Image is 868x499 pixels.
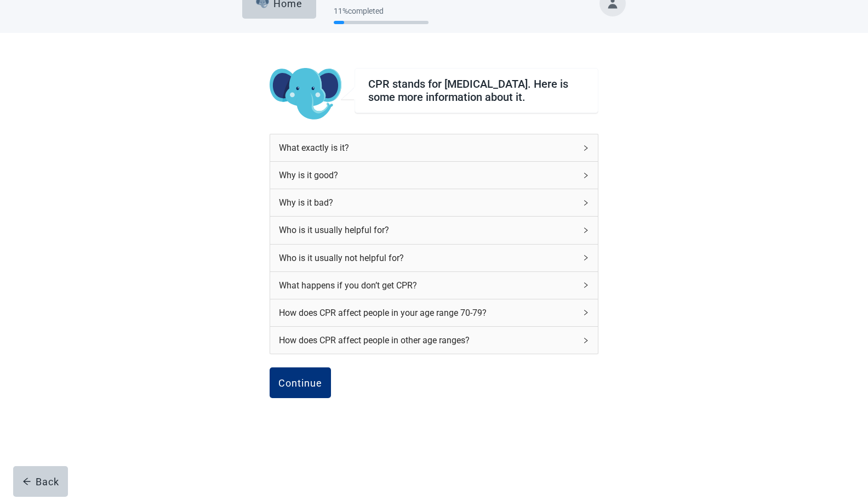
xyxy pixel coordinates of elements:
span: right [583,172,589,179]
span: right [583,309,589,316]
div: 11 % completed [334,7,429,15]
span: right [583,254,589,261]
div: How does CPR affect people in other age ranges? [279,333,576,347]
span: arrow-left [22,477,31,486]
div: What exactly is it? [270,134,598,161]
div: How does CPR affect people in your age range 70-79? [279,306,576,320]
div: Back [22,476,59,487]
div: What happens if you don’t get CPR? [270,272,598,299]
div: Why is it bad? [270,189,598,216]
div: Why is it bad? [279,196,576,209]
div: Who is it usually not helpful for? [279,251,576,265]
div: Who is it usually helpful for? [270,217,598,243]
button: arrow-leftBack [13,466,68,497]
span: right [583,337,589,344]
div: Continue [278,377,322,388]
div: What happens if you don’t get CPR? [279,279,576,292]
div: What exactly is it? [279,141,576,155]
button: Continue [270,367,331,398]
span: right [583,227,589,234]
div: Who is it usually not helpful for? [270,245,598,271]
img: Koda Elephant [270,68,341,121]
div: CPR stands for [MEDICAL_DATA]. Here is some more information about it. [368,77,585,104]
span: right [583,282,589,288]
div: How does CPR affect people in your age range 70-79? [270,299,598,326]
div: Why is it good? [279,168,576,182]
div: Who is it usually helpful for? [279,223,576,237]
span: right [583,200,589,206]
div: How does CPR affect people in other age ranges? [270,327,598,354]
div: Why is it good? [270,162,598,189]
span: right [583,145,589,151]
